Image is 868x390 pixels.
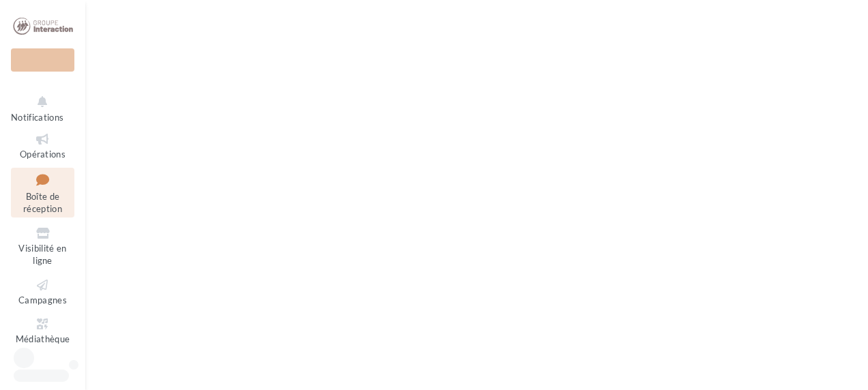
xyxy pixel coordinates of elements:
a: Médiathèque [11,314,74,347]
a: Visibilité en ligne [11,223,74,269]
span: Campagnes [18,295,67,305]
span: Médiathèque [16,333,70,344]
span: Visibilité en ligne [18,243,66,267]
a: Campagnes [11,275,74,308]
a: Boîte de réception [11,168,74,217]
span: Notifications [11,112,63,123]
span: Boîte de réception [23,191,62,215]
div: Nouvelle campagne [11,48,74,72]
span: Opérations [20,149,66,160]
a: Opérations [11,129,74,162]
